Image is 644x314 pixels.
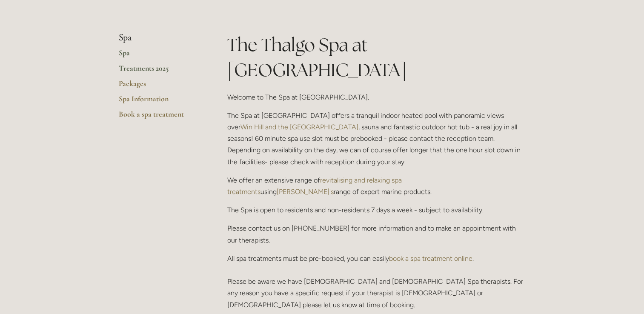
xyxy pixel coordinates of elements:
p: Welcome to The Spa at [GEOGRAPHIC_DATA]. [227,91,526,103]
li: Spa [119,32,200,43]
a: Treatments 2025 [119,63,200,79]
a: Spa Information [119,94,200,109]
p: The Spa is open to residents and non-residents 7 days a week - subject to availability. [227,204,526,216]
p: All spa treatments must be pre-booked, you can easily . Please be aware we have [DEMOGRAPHIC_DATA... [227,253,526,311]
a: Book a spa treatment [119,109,200,125]
a: Spa [119,48,200,63]
a: [PERSON_NAME]'s [277,188,334,196]
a: Win Hill and the [GEOGRAPHIC_DATA] [240,123,358,131]
p: Please contact us on [PHONE_NUMBER] for more information and to make an appointment with our ther... [227,223,526,245]
a: Packages [119,79,200,94]
h1: The Thalgo Spa at [GEOGRAPHIC_DATA] [227,32,526,83]
p: The Spa at [GEOGRAPHIC_DATA] offers a tranquil indoor heated pool with panoramic views over , sau... [227,110,526,168]
p: We offer an extensive range of using range of expert marine products. [227,174,526,197]
a: book a spa treatment online [389,254,472,263]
